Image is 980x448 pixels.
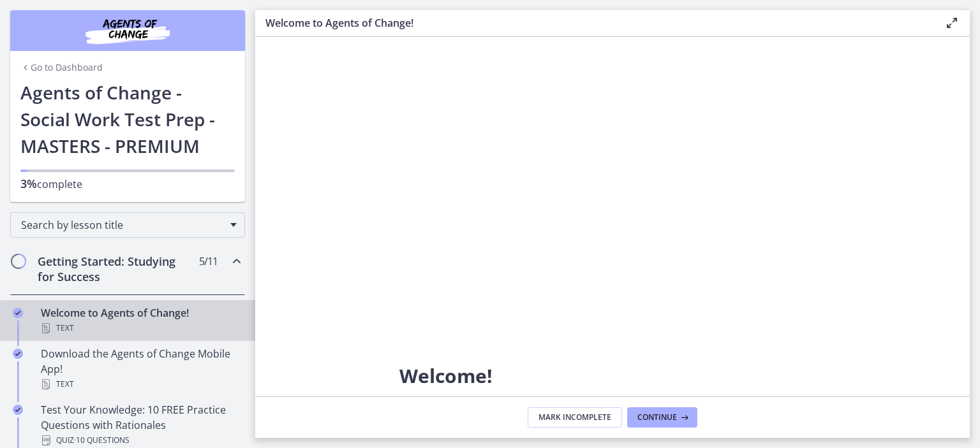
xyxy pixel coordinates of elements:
[13,349,23,359] i: Completed
[20,176,37,191] span: 3%
[41,402,240,448] div: Test Your Knowledge: 10 FREE Practice Questions with Rationales
[538,412,611,423] span: Mark Incomplete
[13,405,23,415] i: Completed
[51,15,204,46] img: Agents of Change
[38,254,193,284] h2: Getting Started: Studying for Success
[41,346,240,392] div: Download the Agents of Change Mobile App!
[41,377,240,392] div: Text
[10,212,245,238] div: Search by lesson title
[41,305,240,336] div: Welcome to Agents of Change!
[399,363,493,389] span: Welcome!
[528,407,622,428] button: Mark Incomplete
[627,407,697,428] button: Continue
[13,308,23,318] i: Completed
[20,79,235,159] h1: Agents of Change - Social Work Test Prep - MASTERS - PREMIUM
[20,61,103,74] a: Go to Dashboard
[41,433,240,448] div: Quiz
[41,321,240,336] div: Text
[199,254,218,269] span: 5 / 11
[74,433,130,448] span: · 10 Questions
[637,412,677,423] span: Continue
[265,15,924,31] h3: Welcome to Agents of Change!
[20,176,235,192] p: complete
[21,218,224,232] span: Search by lesson title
